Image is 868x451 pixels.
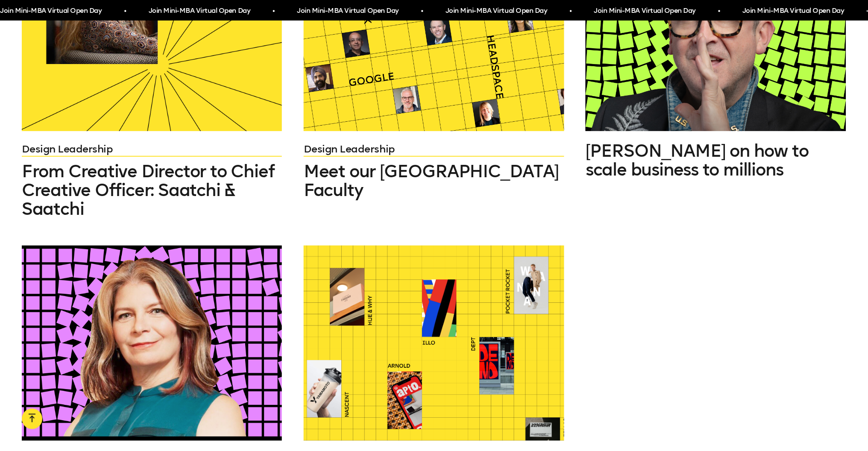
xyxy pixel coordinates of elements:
[586,141,809,180] span: [PERSON_NAME] on how to scale business to millions
[304,141,564,157] a: Design Leadership
[22,162,282,218] a: From Creative Director to Chief Creative Officer: Saatchi & Saatchi
[865,3,867,19] span: •
[22,141,282,157] a: Design Leadership
[22,161,275,219] span: From Creative Director to Chief Creative Officer: Saatchi & Saatchi
[304,162,564,199] a: Meet our [GEOGRAPHIC_DATA] Faculty
[568,3,570,19] span: •
[271,3,273,19] span: •
[419,3,422,19] span: •
[586,141,846,179] a: [PERSON_NAME] on how to scale business to millions
[122,3,124,19] span: •
[304,161,559,200] span: Meet our [GEOGRAPHIC_DATA] Faculty
[716,3,718,19] span: •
